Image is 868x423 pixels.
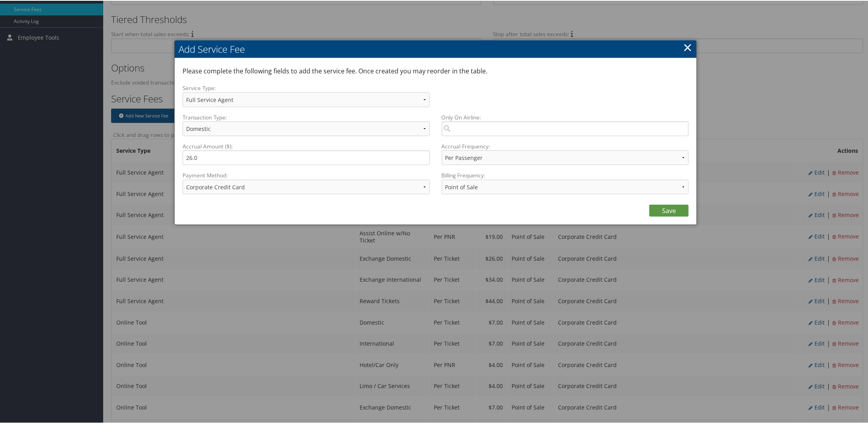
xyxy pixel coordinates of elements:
a: × [683,38,692,54]
label: Billing Frequency: [442,171,486,179]
label: Only On Airline: [442,113,689,121]
label: Accrual Amount ($): [183,142,430,150]
a: Save [649,204,689,216]
h2: Add Service Fee [175,40,697,57]
label: Service Type: [183,83,430,91]
label: Transaction Type: [183,113,430,121]
p: Please complete the following fields to add the service fee. Once created you may reorder in the ... [183,65,683,76]
label: Payment Method: [183,171,430,179]
label: Accrual Frequency : [442,142,491,150]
